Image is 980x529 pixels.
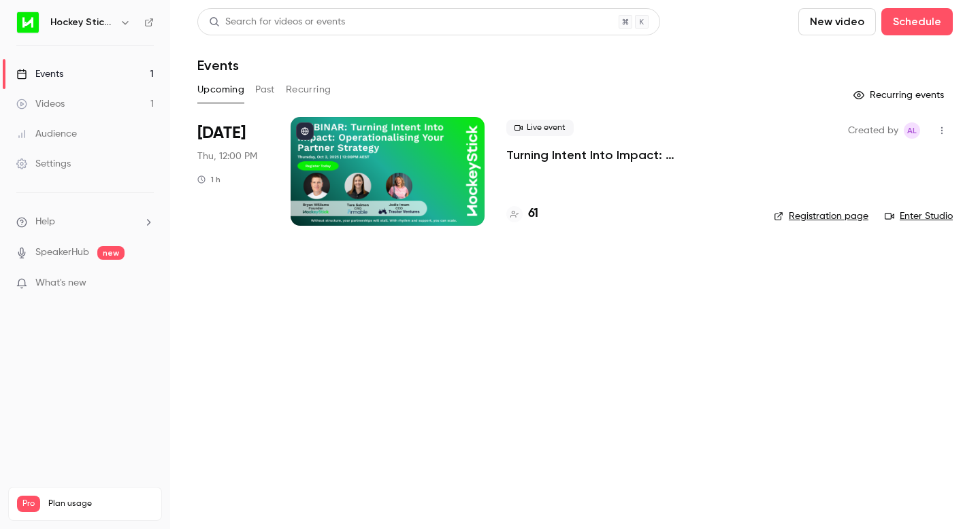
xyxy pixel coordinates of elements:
[528,205,538,223] h4: 61
[48,498,153,509] span: Plan usage
[847,84,953,106] button: Recurring events
[16,215,154,229] li: help-dropdown-opener
[506,120,574,136] span: Live event
[885,209,953,223] a: Enter Studio
[16,157,71,171] div: Settings
[774,209,868,223] a: Registration page
[848,122,898,139] span: Created by
[16,97,65,111] div: Videos
[197,174,220,185] div: 1 h
[197,79,244,101] button: Upcoming
[798,8,876,35] button: New video
[286,79,331,101] button: Recurring
[35,215,55,229] span: Help
[255,79,275,101] button: Past
[35,276,86,290] span: What's new
[506,205,538,223] a: 61
[35,245,89,260] a: SpeakerHub
[50,16,114,29] h6: Hockey Stick Advisory
[904,122,920,139] span: Alison Logue
[881,8,953,35] button: Schedule
[197,122,246,144] span: [DATE]
[17,496,40,512] span: Pro
[17,12,39,33] img: Hockey Stick Advisory
[16,127,77,141] div: Audience
[16,67,63,81] div: Events
[197,57,239,73] h1: Events
[907,122,917,139] span: AL
[209,15,345,29] div: Search for videos or events
[197,150,257,163] span: Thu, 12:00 PM
[197,117,269,226] div: Oct 2 Thu, 12:00 PM (Australia/Melbourne)
[506,147,752,163] a: Turning Intent Into Impact: Operationalising Your Partner Strategy
[97,246,125,260] span: new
